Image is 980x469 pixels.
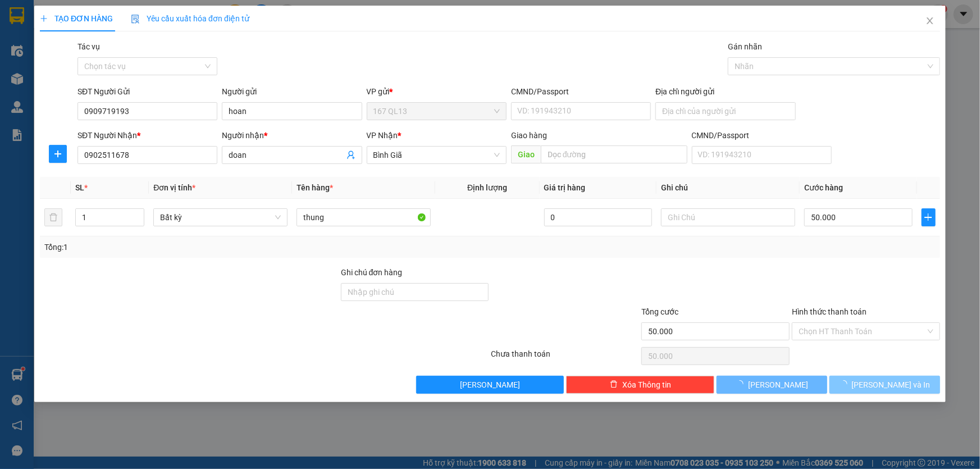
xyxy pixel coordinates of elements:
label: Tác vụ [78,42,100,51]
div: truong [96,37,175,50]
span: plus [40,15,48,22]
button: [PERSON_NAME] [717,376,827,394]
input: Dọc đường [541,145,687,163]
input: Ghi chú đơn hàng [341,283,489,301]
input: Ghi Chú [661,208,795,226]
button: [PERSON_NAME] và In [829,376,940,394]
span: Xóa Thông tin [622,379,671,391]
span: Cước hàng [804,183,843,192]
div: 0911843050 [96,50,175,66]
span: loading [840,380,852,388]
label: Gán nhãn [728,42,762,51]
span: Định lượng [467,183,507,192]
button: plus [49,145,67,163]
span: SL [75,183,84,192]
span: Bình Giã [373,147,500,163]
div: Người nhận [222,129,362,142]
span: DĐ: [96,72,112,84]
span: Giá trị hàng [544,183,586,192]
button: delete [44,208,62,226]
div: SĐT Người Gửi [78,85,217,98]
input: VD: Bàn, Ghế [297,208,431,226]
label: Hình thức thanh toán [792,307,867,316]
div: HANG NGOAI [96,10,175,37]
div: 167 QL13 [10,10,88,23]
span: plus [49,149,66,158]
div: VP gửi [367,85,507,98]
div: SĐT Người Nhận [78,129,217,142]
div: Người gửi [222,85,362,98]
span: VP Nhận [367,131,398,140]
div: CMND/Passport [511,85,651,98]
button: deleteXóa Thông tin [566,376,714,394]
span: Tổng cước [641,307,678,316]
button: plus [922,208,936,226]
div: 0903128115 [10,37,88,52]
span: Giao [511,145,541,163]
div: Tổng: 1 [44,241,379,253]
div: thiện [10,23,88,37]
label: Ghi chú đơn hàng [341,268,403,277]
div: Chưa thanh toán [490,348,641,367]
span: Tên hàng [297,183,333,192]
span: Đơn vị tính [153,183,195,192]
button: Close [914,6,946,37]
span: loading [736,380,748,388]
span: Gửi: [10,11,27,22]
span: Yêu cầu xuất hóa đơn điện tử [131,14,249,23]
span: Bất kỳ [160,209,281,226]
th: Ghi chú [657,177,800,199]
span: user-add [347,151,355,160]
span: [PERSON_NAME] [748,379,808,391]
span: delete [610,380,618,389]
span: 167 QL13 [373,103,500,120]
div: Địa chỉ người gửi [655,85,795,98]
img: icon [131,15,140,24]
input: 0 [544,208,653,226]
span: Giao hàng [511,131,547,140]
span: [PERSON_NAME] và In [852,379,931,391]
button: [PERSON_NAME] [416,376,564,394]
span: Nhận: [96,11,123,22]
span: TẠO ĐƠN HÀNG [40,14,113,23]
span: close [926,16,935,25]
span: [PERSON_NAME] [460,379,520,391]
span: plus [922,213,935,222]
input: Địa chỉ của người gửi [655,102,795,120]
div: CMND/Passport [692,129,832,142]
span: phu my [112,66,168,85]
